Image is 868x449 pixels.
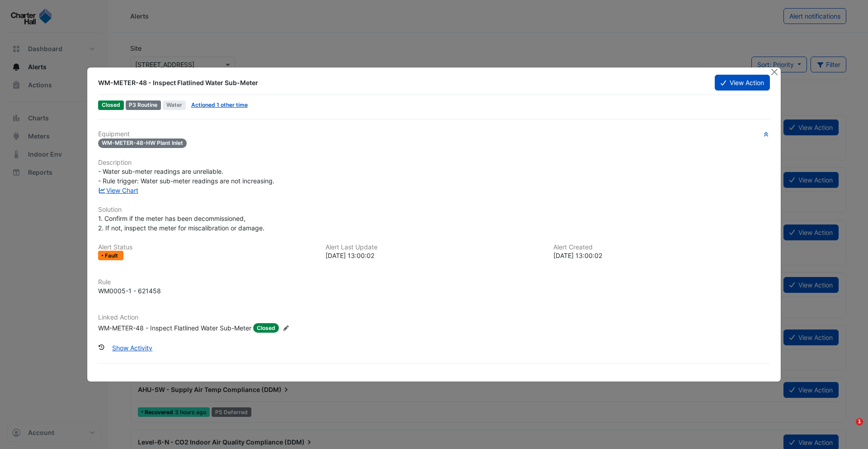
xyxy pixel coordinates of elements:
[856,418,863,425] span: 1
[253,323,279,333] span: Closed
[98,186,138,194] a: View Chart
[283,325,289,332] fa-icon: Edit Linked Action
[98,100,124,110] span: Closed
[837,418,859,440] iframe: Intercom live chat
[105,253,120,258] span: Fault
[325,251,542,260] div: [DATE] 13:00:02
[769,67,779,77] button: Close
[715,75,770,91] button: View Action
[98,244,315,251] h6: Alert Status
[126,100,161,110] div: P3 Routine
[325,244,542,251] h6: Alert Last Update
[98,323,251,333] div: WM-METER-48 - Inspect Flatlined Water Sub-Meter
[98,139,187,148] span: WM-METER-48-HW Plant Inlet
[98,278,770,286] h6: Rule
[98,78,704,87] div: WM-METER-48 - Inspect Flatlined Water Sub-Meter
[106,340,158,356] button: Show Activity
[98,286,161,296] div: WM0005-1 - 621458
[553,251,770,260] div: [DATE] 13:00:02
[98,206,770,214] h6: Solution
[98,215,264,232] span: 1. Confirm if the meter has been decommissioned, 2. If not, inspect the meter for miscalibration ...
[98,159,770,167] h6: Description
[98,314,770,321] h6: Linked Action
[191,101,248,108] a: Actioned 1 other time
[163,100,186,110] span: Water
[553,244,770,251] h6: Alert Created
[98,130,770,138] h6: Equipment
[98,167,274,185] span: - Water sub-meter readings are unreliable. - Rule trigger: Water sub-meter readings are not incre...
